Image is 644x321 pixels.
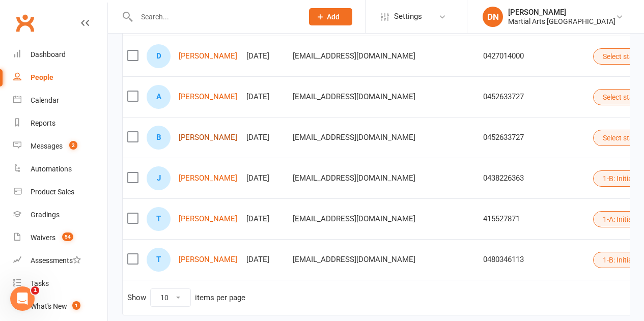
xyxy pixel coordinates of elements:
[508,8,615,17] div: [PERSON_NAME]
[31,50,66,59] div: Dashboard
[13,295,107,318] a: What's New1
[508,17,615,26] div: Martial Arts [GEOGRAPHIC_DATA]
[293,168,415,188] span: [EMAIL_ADDRESS][DOMAIN_NAME]
[147,85,171,109] div: Anika
[10,286,35,311] iframe: Intercom live chat
[13,181,107,203] a: Product Sales
[13,66,107,89] a: People
[31,96,59,104] div: Calendar
[483,52,543,61] div: 0427014000
[13,272,107,295] a: Tasks
[179,215,237,223] a: [PERSON_NAME]
[31,188,74,196] div: Product Sales
[147,44,171,68] div: David
[13,158,107,181] a: Automations
[483,174,543,183] div: 0438226363
[133,10,296,24] input: Search...
[483,255,543,264] div: 0480346113
[31,73,53,81] div: People
[31,279,49,287] div: Tasks
[31,119,55,127] div: Reports
[293,128,415,147] span: [EMAIL_ADDRESS][DOMAIN_NAME]
[179,93,237,101] a: [PERSON_NAME]
[31,302,67,310] div: What's New
[31,234,55,242] div: Waivers
[179,174,237,183] a: [PERSON_NAME]
[31,286,39,295] span: 1
[147,207,171,231] div: Thomas
[13,249,107,272] a: Assessments
[246,215,284,223] div: [DATE]
[62,232,73,241] span: 54
[179,52,237,61] a: [PERSON_NAME]
[69,141,77,150] span: 2
[31,142,63,150] div: Messages
[31,165,72,173] div: Automations
[12,10,38,36] a: Clubworx
[483,7,503,27] div: DN
[483,133,543,142] div: 0452633727
[13,112,107,135] a: Reports
[327,13,340,21] span: Add
[483,93,543,101] div: 0452633727
[147,166,171,190] div: Jake
[309,8,352,25] button: Add
[13,89,107,112] a: Calendar
[483,215,543,223] div: 415527871
[13,43,107,66] a: Dashboard
[293,46,415,66] span: [EMAIL_ADDRESS][DOMAIN_NAME]
[293,87,415,106] span: [EMAIL_ADDRESS][DOMAIN_NAME]
[246,255,284,264] div: [DATE]
[31,256,81,265] div: Assessments
[195,294,245,302] div: items per page
[394,5,422,28] span: Settings
[246,133,284,142] div: [DATE]
[147,248,171,272] div: Tin
[293,250,415,269] span: [EMAIL_ADDRESS][DOMAIN_NAME]
[31,211,60,219] div: Gradings
[127,288,245,307] div: Show
[13,203,107,226] a: Gradings
[246,93,284,101] div: [DATE]
[293,209,415,228] span: [EMAIL_ADDRESS][DOMAIN_NAME]
[246,174,284,183] div: [DATE]
[179,255,237,264] a: [PERSON_NAME]
[13,135,107,158] a: Messages 2
[72,301,80,310] span: 1
[13,226,107,249] a: Waivers 54
[179,133,237,142] a: [PERSON_NAME]
[147,126,171,150] div: Bhavya
[246,52,284,61] div: [DATE]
